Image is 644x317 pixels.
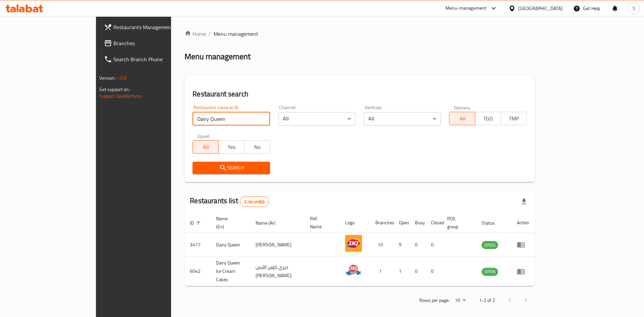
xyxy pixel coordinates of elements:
p: Rows per page: [419,296,449,305]
td: 0 [410,233,426,257]
nav: breadcrumb [184,30,535,38]
a: Restaurants Management [99,19,204,35]
span: Name (En) [216,215,242,231]
a: Search Branch Phone [99,51,204,67]
div: Total records count [240,196,269,207]
li: / [209,30,211,38]
span: POS group [447,215,468,231]
div: [GEOGRAPHIC_DATA] [518,5,562,12]
td: 0 [426,257,442,286]
th: Open [393,213,410,233]
span: Name (Ar) [256,219,284,227]
h2: Menu management [184,51,251,62]
span: Get support on: [99,85,130,94]
label: Upsell [197,134,210,138]
label: Delivery [454,105,471,110]
td: ديري كوين الآيس [PERSON_NAME] [250,257,305,286]
span: Ref. Name [310,215,332,231]
span: Search Branch Phone [113,55,198,63]
span: All [452,114,473,124]
div: Export file [516,193,532,210]
span: Search [198,164,265,172]
input: Search for restaurant name or ID.. [193,112,270,126]
div: Menu-management [445,4,487,12]
th: Action [512,213,535,233]
th: Closed [426,213,442,233]
th: Logo [340,213,370,233]
p: 1-2 of 2 [479,296,495,305]
td: 9 [393,233,410,257]
span: Status [482,219,503,227]
a: Branches [99,35,204,51]
td: 1 [370,257,393,286]
span: 1.0.0 [117,74,127,82]
button: TMP [501,112,527,125]
span: Version: [99,74,116,82]
span: Branches [113,39,198,47]
div: Menu [517,241,529,249]
h2: Restaurants list [190,196,269,207]
span: OPEN [482,268,498,275]
button: All [449,112,475,125]
th: Busy [410,213,426,233]
div: All [364,112,441,126]
span: All [196,142,216,152]
button: Search [193,162,270,174]
h2: Restaurant search [193,89,527,99]
button: All [193,140,219,154]
td: 1 [393,257,410,286]
td: 0 [410,257,426,286]
td: [PERSON_NAME] [250,233,305,257]
td: Dairy Queen Ice Cream Cakes [211,257,250,286]
span: 2 record(s) [240,199,269,205]
div: OPEN [482,241,498,249]
span: S [633,5,635,12]
span: No [247,142,268,152]
img: Dairy Queen [345,235,362,252]
td: 0 [426,233,442,257]
span: ID [190,219,203,227]
button: Yes [218,140,245,154]
span: TMP [504,114,524,124]
span: Restaurants Management [113,23,198,31]
button: No [244,140,270,154]
div: All [278,112,356,126]
span: TGO [478,114,498,124]
div: Rows per page: [452,296,468,306]
img: Dairy Queen Ice Cream Cakes [345,262,362,279]
table: enhanced table [184,213,535,286]
span: OPEN [482,241,498,249]
a: Support.OpsPlatform [99,92,142,100]
span: Menu management [214,30,258,38]
td: Dairy Queen [211,233,250,257]
span: Yes [221,142,242,152]
th: Branches [370,213,393,233]
div: Menu [517,267,529,275]
button: TGO [475,112,501,125]
td: 10 [370,233,393,257]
